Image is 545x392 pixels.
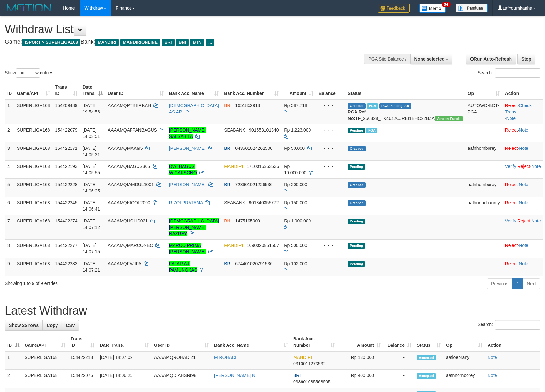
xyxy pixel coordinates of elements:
[22,370,68,388] td: SUPERLIGA168
[206,39,214,46] span: ...
[5,239,14,258] td: 8
[345,99,465,124] td: TF_250828_TX4642CJRBI1EHC22BZA
[503,142,543,160] td: ·
[284,164,306,175] span: Rp 10.000.000
[435,116,462,121] span: Vendor URL: https://trx4.1velocity.biz
[224,103,231,108] span: BNI
[108,164,150,169] span: AAAAMQBAGUS365
[16,68,40,78] select: Showentries
[488,355,497,360] a: Note
[503,160,543,178] td: · ·
[465,178,503,197] td: aafnhornborey
[55,218,78,223] span: 154422274
[348,109,367,121] b: PGA Ref. No:
[485,333,540,351] th: Action
[152,351,212,370] td: AAAAMQROHADI21
[5,370,22,388] td: 2
[318,200,343,206] div: - - -
[503,99,543,124] td: · ·
[169,182,206,187] a: [PERSON_NAME]
[14,239,53,258] td: SUPERLIGA168
[348,128,365,133] span: Pending
[224,243,243,248] span: MANDIRI
[414,333,444,351] th: Status: activate to sort column ascending
[503,215,543,239] td: · ·
[505,103,518,108] a: Reject
[519,200,528,205] a: Note
[152,370,212,388] td: AAAAMQDIAHSRI98
[410,54,453,64] button: None selected
[249,200,279,205] span: Copy 901840355772 to clipboard
[97,333,152,351] th: Date Trans.: activate to sort column ascending
[318,242,343,249] div: - - -
[5,68,53,78] label: Show entries
[318,260,343,267] div: - - -
[235,103,260,108] span: Copy 1651852913 to clipboard
[249,127,279,133] span: Copy 901553101340 to clipboard
[523,278,540,289] a: Next
[108,103,151,108] span: AAAAMQPTBERKAH
[169,103,219,114] a: [DEMOGRAPHIC_DATA] AS ARI
[235,218,260,223] span: Copy 1475195900 to clipboard
[364,54,410,64] div: PGA Site Balance /
[235,182,272,187] span: Copy 723601021226536 to clipboard
[83,164,100,175] span: [DATE] 14:05:55
[505,261,518,266] a: Reject
[495,320,540,330] input: Search:
[108,146,143,151] span: AAAAMQMAKI95
[68,370,97,388] td: 154422076
[22,333,68,351] th: Game/API: activate to sort column ascending
[284,200,307,205] span: Rp 150.000
[338,351,384,370] td: Rp 130,000
[95,39,119,46] span: MANDIRI
[5,142,14,160] td: 3
[5,320,43,331] a: Show 25 rows
[55,146,78,151] span: 154422171
[14,124,53,142] td: SUPERLIGA168
[221,81,281,99] th: Bank Acc. Number: activate to sort column ascending
[22,39,80,46] span: ISPORT > SUPERLIGA168
[55,182,78,187] span: 154422228
[83,200,100,212] span: [DATE] 14:06:41
[55,243,78,248] span: 154422277
[518,164,530,169] a: Reject
[5,333,22,351] th: ID: activate to sort column descending
[367,103,378,109] span: Marked by aafchhiseyha
[517,54,535,64] a: Stop
[338,370,384,388] td: Rp 400,000
[55,261,78,266] span: 154422283
[224,261,231,266] span: BRI
[5,304,540,317] h1: Latest Withdraw
[214,373,255,378] a: [PERSON_NAME] N
[348,219,365,224] span: Pending
[55,103,78,108] span: 154209489
[318,102,343,109] div: - - -
[214,355,236,360] a: M ROHADI
[505,127,518,133] a: Reject
[5,351,22,370] td: 1
[14,81,53,99] th: Game/API: activate to sort column ascending
[505,182,518,187] a: Reject
[9,323,39,328] span: Show 25 rows
[519,243,528,248] a: Note
[465,81,503,99] th: Op: activate to sort column ascending
[316,81,345,99] th: Balance
[108,127,157,133] span: AAAAMQAFFANBAGUS
[503,124,543,142] td: ·
[5,81,14,99] th: ID
[503,239,543,258] td: ·
[503,258,543,276] td: ·
[5,278,222,287] div: Showing 1 to 9 of 9 entries
[465,142,503,160] td: aafnhornborey
[176,39,189,46] span: BNI
[378,4,410,13] img: Feedback.jpg
[5,160,14,178] td: 4
[97,370,152,388] td: [DATE] 14:06:25
[348,182,366,188] span: Grabbed
[162,39,174,46] span: BRI
[505,164,516,169] a: Verify
[284,243,307,248] span: Rp 500.000
[506,116,516,121] a: Note
[169,164,197,175] a: DWI BAGUS WICAKSONO
[318,218,343,224] div: - - -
